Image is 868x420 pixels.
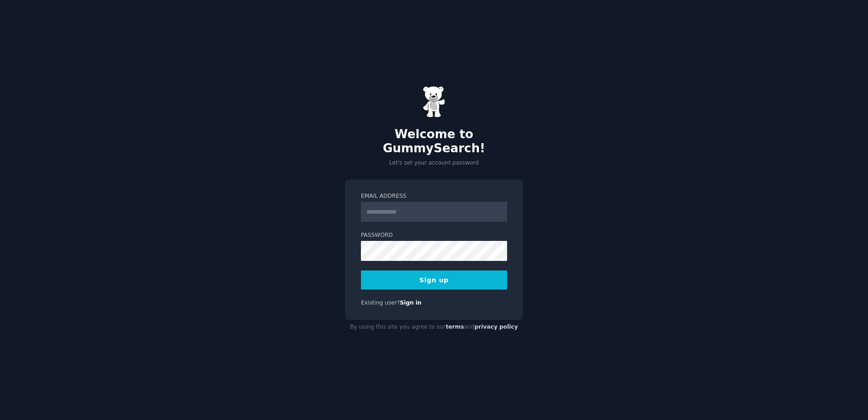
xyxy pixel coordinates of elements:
img: Gummy Bear [423,86,445,118]
p: Let's set your account password [345,159,523,167]
a: terms [446,324,464,330]
span: Existing user? [361,300,400,306]
button: Sign up [361,270,507,290]
a: Sign in [400,300,422,306]
label: Email Address [361,192,507,200]
a: privacy policy [474,324,518,330]
label: Password [361,231,507,240]
h2: Welcome to GummySearch! [345,127,523,156]
div: By using this site you agree to our and [345,320,523,335]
